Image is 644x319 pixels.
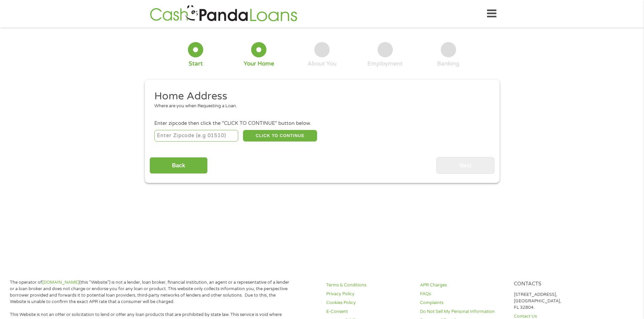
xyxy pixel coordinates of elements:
h2: Home Address [154,90,485,103]
div: Where are you when Requesting a Loan. [154,103,485,110]
input: Back [150,157,208,174]
a: Terms & Conditions [326,282,412,288]
a: APR Charges [420,282,506,288]
a: Cookies Policy [326,300,412,306]
p: [STREET_ADDRESS], [GEOGRAPHIC_DATA], FL 32804. [514,292,599,311]
a: Complaints [420,300,506,306]
div: Start [189,60,203,68]
p: The operator of (this “Website”) is not a lender, loan broker, financial institution, an agent or... [10,279,292,305]
div: About You [308,60,336,68]
a: [DOMAIN_NAME] [42,280,79,285]
div: Banking [437,60,459,68]
a: E-Consent [326,308,412,315]
img: GetLoanNow Logo [148,4,299,23]
input: Enter Zipcode (e.g 01510) [154,130,238,142]
div: Your Home [244,60,274,68]
input: Next [436,157,494,174]
a: Privacy Policy [326,291,412,297]
a: FAQs [420,291,506,297]
button: CLICK TO CONTINUE [243,130,317,142]
div: Employment [367,60,403,68]
a: Do Not Sell My Personal Information [420,308,506,315]
div: Enter zipcode then click the "CLICK TO CONTINUE" button below. [154,120,489,127]
h4: Contacts [514,281,599,287]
